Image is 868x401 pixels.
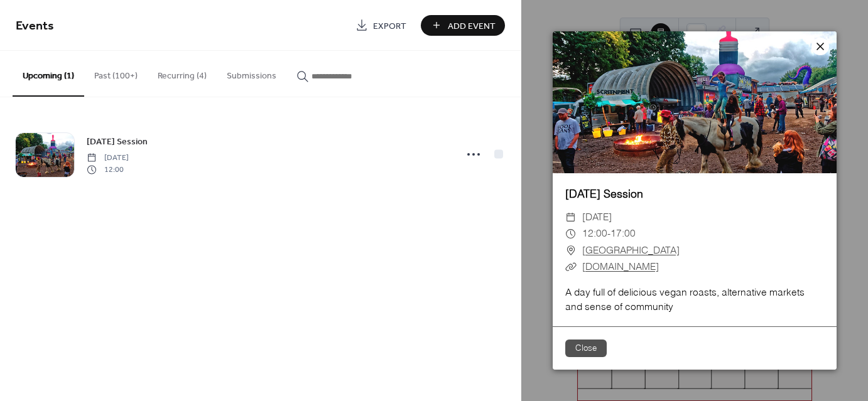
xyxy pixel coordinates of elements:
a: [DATE] Session [565,187,643,200]
div: ​ [565,209,577,225]
span: - [607,227,610,239]
a: [GEOGRAPHIC_DATA] [582,242,680,259]
span: Events [16,14,54,38]
div: ​ [565,259,577,275]
button: Close [565,340,607,357]
button: Past (100+) [84,51,148,95]
span: [DATE] [582,209,612,225]
span: 12:00 [582,227,607,239]
button: Submissions [217,51,286,95]
button: Recurring (4) [148,51,217,95]
button: Upcoming (1) [13,51,84,97]
div: A day full of delicious vegan roasts, alternative markets and sense of community [553,285,837,314]
span: [DATE] Session [87,136,148,149]
button: Add Event [421,15,505,36]
span: Add Event [448,19,496,33]
span: Export [373,19,406,33]
div: ​ [565,225,577,242]
a: Export [346,15,416,36]
span: [DATE] [87,152,129,164]
span: 17:00 [610,227,636,239]
a: [DATE] Session [87,134,148,149]
a: [DOMAIN_NAME] [582,260,659,272]
span: 12:00 [87,164,129,175]
div: ​ [565,242,577,259]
